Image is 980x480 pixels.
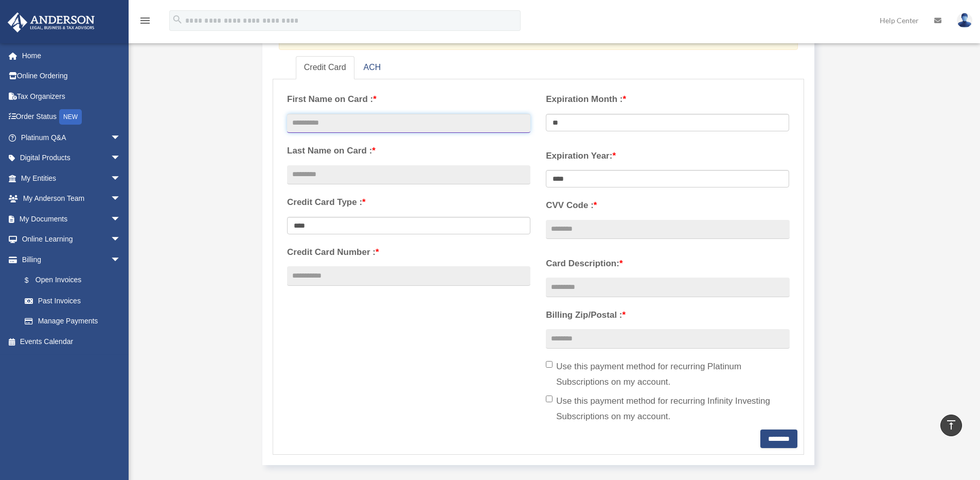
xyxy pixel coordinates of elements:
div: NEW [59,109,82,125]
a: Order StatusNEW [7,107,136,128]
a: Past Invoices [14,290,136,311]
span: arrow_drop_down [111,127,131,148]
label: Credit Card Number : [287,245,530,260]
label: Last Name on Card : [287,143,530,159]
span: arrow_drop_down [111,168,131,189]
a: My Anderson Teamarrow_drop_down [7,188,136,209]
a: $Open Invoices [14,270,136,291]
a: menu [139,18,151,27]
label: Use this payment method for recurring Platinum Subscriptions on my account. [546,359,789,390]
a: My Entitiesarrow_drop_down [7,168,136,188]
a: Home [7,45,136,66]
span: arrow_drop_down [111,188,131,210]
label: Expiration Month : [546,92,789,107]
a: Tax Organizers [7,86,136,107]
label: Billing Zip/Postal : [546,307,789,323]
img: User Pic [957,13,972,28]
img: Anderson Advisors Platinum Portal [5,12,98,32]
a: Platinum Q&Aarrow_drop_down [7,127,136,148]
a: Events Calendar [7,331,136,352]
a: vertical_align_top [940,415,962,436]
a: Digital Productsarrow_drop_down [7,148,136,168]
span: arrow_drop_down [111,148,131,169]
span: $ [30,274,35,287]
label: First Name on Card : [287,92,530,107]
input: Use this payment method for recurring Infinity Investing Subscriptions on my account. [546,396,553,402]
span: arrow_drop_down [111,229,131,250]
label: Use this payment method for recurring Infinity Investing Subscriptions on my account. [546,393,789,424]
i: search [172,14,183,25]
a: Billingarrow_drop_down [7,249,136,270]
a: ACH [355,56,389,79]
i: menu [139,14,151,27]
label: CVV Code : [546,198,789,213]
a: Online Ordering [7,66,136,87]
label: Card Description: [546,256,789,271]
a: Credit Card [296,56,354,79]
label: Credit Card Type : [287,195,530,210]
a: My Documentsarrow_drop_down [7,209,136,229]
a: Online Learningarrow_drop_down [7,229,136,250]
i: vertical_align_top [945,419,957,431]
a: Manage Payments [14,311,131,332]
span: arrow_drop_down [111,249,131,270]
span: arrow_drop_down [111,209,131,230]
label: Expiration Year: [546,148,789,164]
input: Use this payment method for recurring Platinum Subscriptions on my account. [546,361,553,368]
